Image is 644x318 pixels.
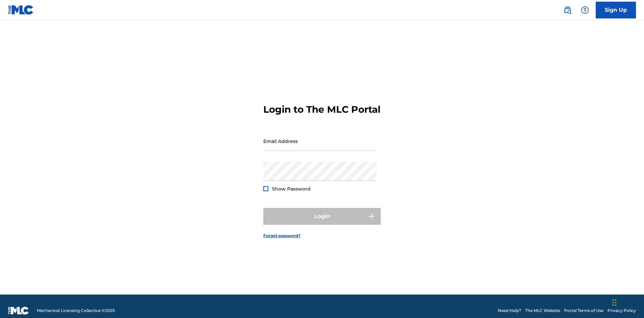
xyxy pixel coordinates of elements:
[563,6,572,14] img: search
[8,307,29,315] img: logo
[607,308,636,314] a: Privacy Policy
[561,3,574,17] a: Public Search
[596,2,636,18] a: Sign Up
[525,308,560,314] a: The MLC Website
[37,308,115,314] span: Mechanical Licensing Collective © 2025
[8,5,34,15] img: MLC Logo
[578,3,592,17] div: Help
[263,233,301,239] a: Forgot password?
[263,104,380,115] h3: Login to The MLC Portal
[610,286,644,318] iframe: Chat Widget
[498,308,521,314] a: Need Help?
[564,308,603,314] a: Portal Terms of Use
[272,186,311,192] span: Show Password
[612,293,616,313] div: Drag
[581,6,589,14] img: help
